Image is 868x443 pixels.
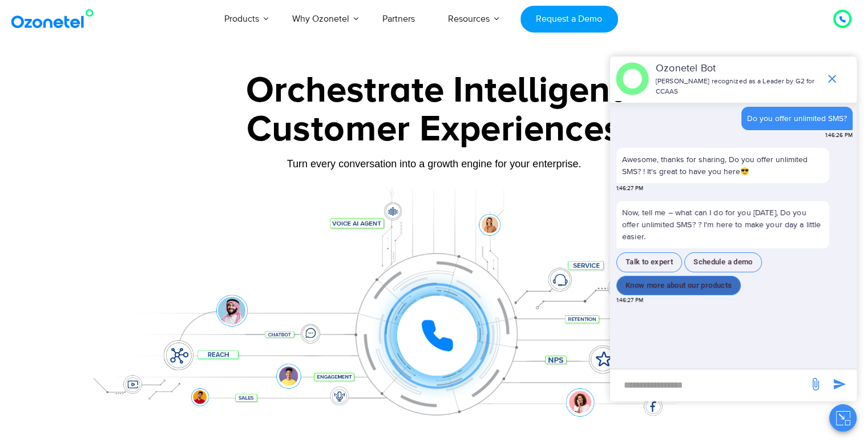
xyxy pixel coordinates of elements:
img: 😎 [741,167,749,175]
p: Awesome, thanks for sharing, Do you offer unlimited SMS? ! It's great to have you here [622,154,823,178]
div: Customer Experiences [78,102,791,157]
img: header [616,62,649,95]
button: Know more about our products [616,276,741,296]
span: send message [828,373,851,396]
button: Close chat [829,404,857,432]
span: 1:46:27 PM [616,184,643,193]
div: new-msg-input [616,375,803,396]
button: Talk to expert [616,252,682,272]
div: Do you offer unlimited SMS? [747,112,847,124]
p: Ozonetel Bot [656,61,819,76]
div: Turn every conversation into a growth engine for your enterprise. [78,158,791,170]
p: Now, tell me – what can I do for you [DATE], Do you offer unlimited SMS? ? I'm here to make your ... [616,201,829,248]
a: Request a Demo [520,6,618,33]
div: Orchestrate Intelligent [78,73,791,109]
span: 1:46:26 PM [825,131,853,140]
button: Schedule a demo [684,252,762,272]
span: 1:46:27 PM [616,296,643,305]
p: [PERSON_NAME] recognized as a Leader by G2 for CCAAS [656,76,819,97]
span: send message [804,373,827,396]
span: end chat or minimize [821,67,843,90]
